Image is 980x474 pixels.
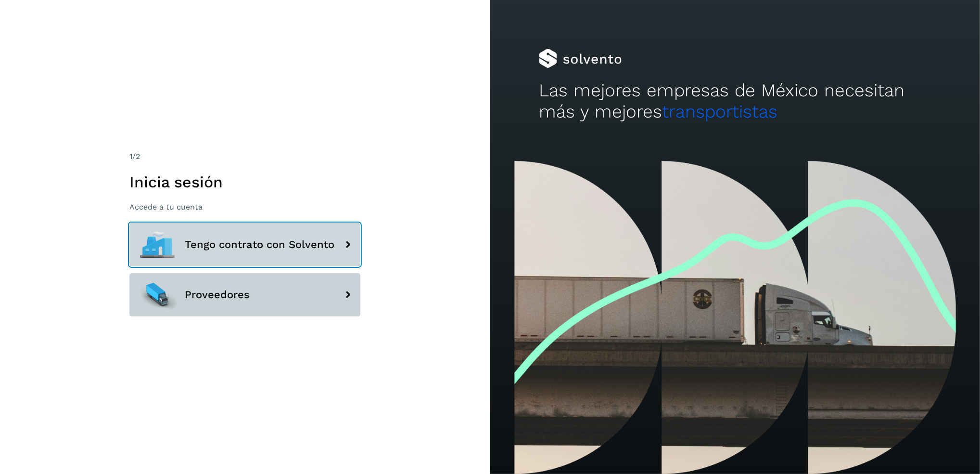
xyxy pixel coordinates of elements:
[129,173,360,191] h1: Inicia sesión
[662,101,777,122] span: transportistas
[129,151,360,162] div: /2
[539,80,931,123] h2: Las mejores empresas de México necesitan más y mejores
[129,273,360,316] button: Proveedores
[185,239,334,250] span: Tengo contrato con Solvento
[129,223,360,266] button: Tengo contrato con Solvento
[185,289,250,301] span: Proveedores
[129,152,132,161] span: 1
[129,202,360,211] p: Accede a tu cuenta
